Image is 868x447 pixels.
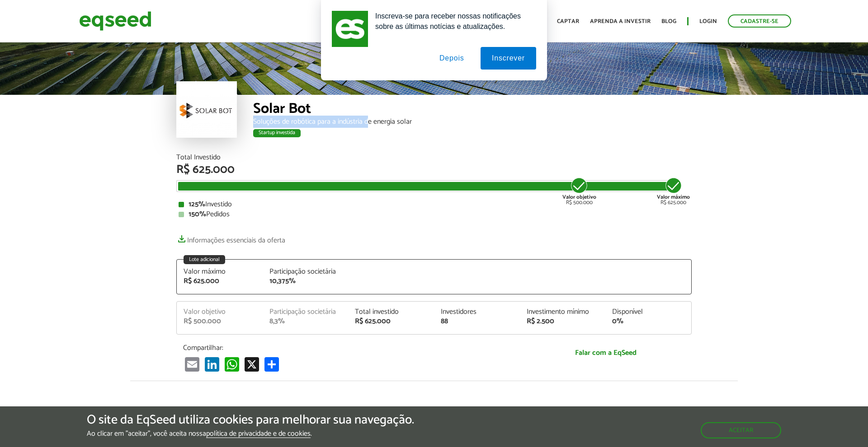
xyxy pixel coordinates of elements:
div: Total Investido [176,154,692,161]
strong: Valor máximo [657,193,690,201]
div: R$ 625.000 [657,177,690,205]
div: Solar Bot [253,102,692,118]
div: 8,3% [269,318,342,325]
a: Falar com a EqSeed [527,344,685,362]
div: Soluções de robótica para a indústria de energia solar [253,118,692,126]
div: Valor objetivo [184,308,256,316]
p: Compartilhar: [183,344,513,352]
p: Ao clicar em "aceitar", você aceita nossa . [87,429,414,438]
div: 10,375% [269,278,342,285]
strong: Valor objetivo [562,193,596,201]
div: Inscreva-se para receber nossas notificações sobre as últimas notícias e atualizações. [368,11,536,32]
div: 0% [612,318,684,325]
div: R$ 500.000 [184,318,256,325]
button: Inscrever [481,47,536,70]
a: Compartilhar [263,357,281,372]
div: Participação societária [269,308,342,316]
div: Total investido [355,308,427,316]
div: Investimento mínimo [527,308,599,316]
div: Pedidos [179,211,689,218]
a: Email [183,357,201,372]
a: política de privacidade e de cookies [206,430,311,438]
div: Startup investida [253,129,301,137]
div: Lote adicional [184,255,225,264]
div: Investido [179,201,689,208]
strong: 125% [189,198,205,210]
div: 88 [441,318,513,325]
a: LinkedIn [203,357,221,372]
img: notification icon [332,11,368,47]
button: Depois [428,47,476,70]
div: Valor máximo [184,268,256,275]
div: R$ 500.000 [562,177,596,205]
div: R$ 625.000 [184,278,256,285]
div: Participação societária [269,268,342,275]
div: R$ 625.000 [176,164,692,176]
a: Informações essenciais da oferta [176,232,285,244]
div: R$ 625.000 [355,318,427,325]
div: R$ 2.500 [527,318,599,325]
h5: O site da EqSeed utiliza cookies para melhorar sua navegação. [87,413,414,427]
strong: 150% [189,208,206,220]
a: WhatsApp [223,357,241,372]
a: X [243,357,261,372]
button: Aceitar [701,422,781,438]
div: Disponível [612,308,684,316]
div: Investidores [441,308,513,316]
